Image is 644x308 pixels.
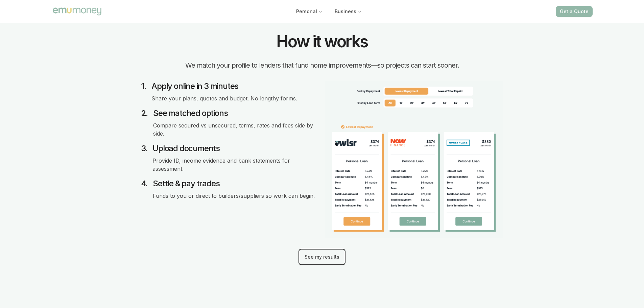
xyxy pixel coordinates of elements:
[291,5,328,18] button: Personal
[151,94,297,102] p: Share your plans, quotes and budget. No lengthy forms.
[153,192,315,200] p: Funds to you or direct to builders/suppliers so work can begin.
[153,121,319,138] p: Compare secured vs unsecured, terms, rates and fees side by side.
[141,108,148,138] div: 2 .
[152,157,319,173] p: Provide ID, income evidence and bank statements for assessment.
[556,6,593,17] button: Get a Quote
[185,61,459,70] h3: We match your profile to lenders that fund home improvements—so projects can start sooner.
[52,6,102,16] img: Emu Money
[141,81,146,102] div: 1 .
[329,5,367,18] button: Business
[152,143,319,154] h4: Upload documents
[153,108,319,119] h4: See matched options
[151,81,297,92] h4: Apply online in 3 minutes
[153,178,315,189] h4: Settle & pay trades
[276,33,368,50] h2: How it works
[141,178,148,200] div: 4 .
[299,249,345,265] button: See my results
[325,81,503,238] img: How Home Renovation Loans Work
[141,143,147,173] div: 3 .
